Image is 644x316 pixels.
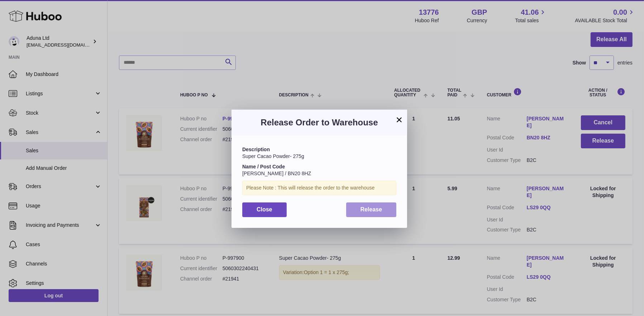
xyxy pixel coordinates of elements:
[346,202,397,217] button: Release
[242,117,396,128] h3: Release Order to Warehouse
[242,181,396,195] div: Please Note : This will release the order to the warehouse
[361,206,382,212] span: Release
[257,206,272,212] span: Close
[242,153,304,159] span: Super Cacao Powder- 275g
[395,115,404,124] button: ×
[242,202,287,217] button: Close
[242,171,311,176] span: [PERSON_NAME] / BN20 8HZ
[242,164,285,169] strong: Name / Post Code
[242,147,270,152] strong: Description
